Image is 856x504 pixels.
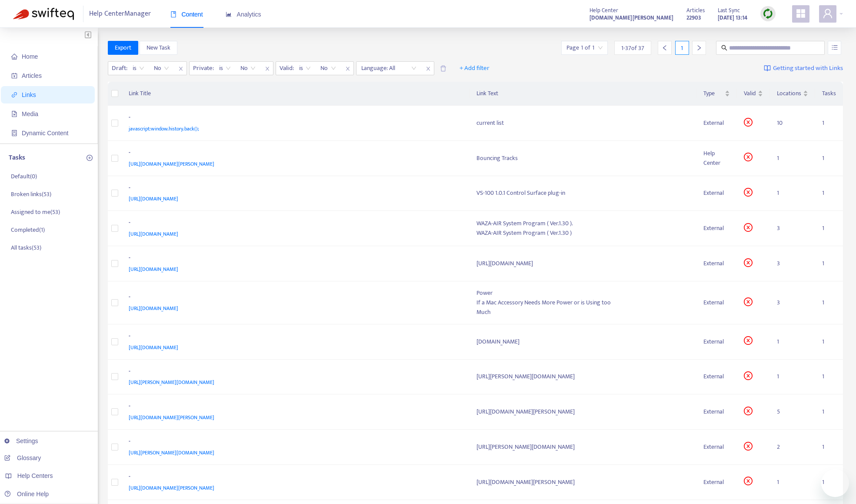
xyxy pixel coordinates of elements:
span: Home [22,53,38,60]
p: All tasks ( 53 ) [11,243,41,252]
span: close-circle [744,371,753,380]
div: current list [476,118,690,128]
a: Getting started with Links [764,61,843,75]
th: Tasks [815,82,843,106]
span: Help Centers [17,472,53,479]
div: Much [476,307,690,317]
div: - [129,218,460,229]
button: + Add filter [453,61,496,75]
span: close-circle [744,153,753,161]
div: [URL][DOMAIN_NAME] [476,259,690,268]
span: account-book [11,73,17,79]
span: close-circle [744,407,753,415]
p: Tasks [9,153,25,163]
td: 1 [815,281,843,324]
th: Locations [770,82,815,106]
span: home [11,53,17,60]
span: No [320,62,336,75]
span: Export [115,43,131,53]
div: - [129,331,460,343]
td: 1 [815,324,843,360]
div: External [703,224,730,233]
div: - [129,113,460,124]
span: close-circle [744,477,753,485]
div: External [703,477,730,487]
span: Valid [744,89,756,98]
img: image-link [764,65,771,72]
div: VS-100 1.0.1 Control Surface plug-in [476,188,690,198]
div: - [129,253,460,264]
span: is [299,62,311,75]
td: 1 [815,465,843,500]
div: - [129,437,460,448]
span: link [11,92,17,98]
a: Online Help [4,491,49,497]
div: [URL][DOMAIN_NAME][PERSON_NAME] [476,477,690,487]
span: Locations [777,89,801,98]
span: file-image [11,111,17,117]
p: Default ( 0 ) [11,172,37,181]
div: [URL][DOMAIN_NAME][PERSON_NAME] [476,407,690,417]
span: container [11,130,17,136]
td: 1 [815,394,843,430]
span: is [219,62,231,75]
td: 1 [770,360,815,395]
span: close-circle [744,336,753,345]
div: Help Center [703,149,730,168]
span: No [154,62,169,75]
a: Glossary [4,454,41,461]
div: Power [476,288,690,298]
span: New Task [147,43,170,53]
td: 1 [770,176,815,211]
div: External [703,337,730,347]
div: - [129,472,460,483]
span: plus-circle [87,155,93,161]
iframe: メッセージングウィンドウを開くボタン [821,469,849,497]
p: Broken links ( 53 ) [11,190,51,199]
span: right [696,45,702,51]
td: 1 [770,141,815,176]
span: close [423,63,434,74]
td: 10 [770,106,815,141]
td: 1 [815,430,843,465]
p: Completed ( 1 ) [11,225,45,234]
div: - [129,148,460,159]
a: [DOMAIN_NAME][PERSON_NAME] [590,13,673,23]
span: Getting started with Links [773,63,843,73]
span: + Add filter [460,63,490,73]
td: 1 [815,176,843,211]
img: Swifteq [13,8,74,20]
td: 1 [815,141,843,176]
span: close-circle [744,223,753,232]
div: External [703,118,730,128]
div: - [129,183,460,194]
th: Link Text [470,82,697,106]
span: left [662,45,668,51]
div: External [703,407,730,417]
div: WAZA-AIR System Program ( Ver.1.30 ) [476,228,690,238]
span: No [240,62,256,75]
span: close-circle [744,297,753,306]
span: unordered-list [832,44,838,50]
span: user [823,8,833,19]
span: delete [440,65,446,72]
span: close-circle [744,188,753,197]
button: unordered-list [828,41,841,55]
div: External [703,442,730,452]
span: close [262,63,273,74]
span: [URL][DOMAIN_NAME] [129,265,178,274]
div: [URL][PERSON_NAME][DOMAIN_NAME] [476,442,690,452]
span: Help Center [590,6,618,15]
td: 3 [770,211,815,246]
div: - [129,367,460,378]
td: 3 [770,281,815,324]
span: 1 - 37 of 37 [621,43,644,53]
span: [URL][DOMAIN_NAME] [129,343,178,352]
span: [URL][DOMAIN_NAME] [129,230,178,238]
span: Articles [686,6,705,15]
span: [URL][PERSON_NAME][DOMAIN_NAME] [129,448,214,457]
th: Link Title [122,82,470,106]
span: Links [22,91,36,98]
span: Articles [22,72,42,79]
td: 1 [770,324,815,360]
